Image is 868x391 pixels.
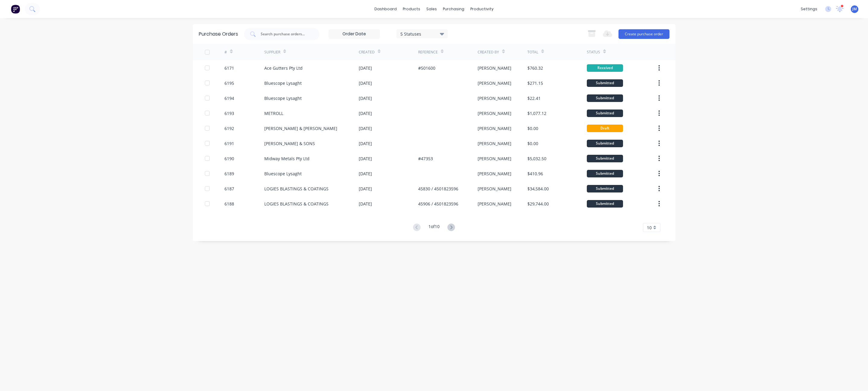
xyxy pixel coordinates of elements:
[587,49,600,55] div: Status
[478,95,511,101] div: [PERSON_NAME]
[224,110,234,116] div: 6193
[264,110,283,116] div: METROLL
[224,95,234,101] div: 6194
[224,125,234,132] div: 6192
[224,80,234,86] div: 6195
[587,94,623,102] div: Submitted
[478,170,511,177] div: [PERSON_NAME]
[527,125,538,132] div: $0.00
[418,65,435,71] div: #501600
[587,170,623,177] div: Submitted
[527,110,546,116] div: $1,077.12
[260,31,310,37] input: Search purchase orders...
[359,186,372,192] div: [DATE]
[224,65,234,71] div: 6171
[587,110,623,117] div: Submitted
[264,140,315,147] div: [PERSON_NAME] & SONS
[527,170,543,177] div: $410.96
[587,64,623,72] div: Received
[359,155,372,162] div: [DATE]
[527,95,541,101] div: $22.41
[587,155,623,162] div: Submitted
[418,49,438,55] div: Reference
[527,80,543,86] div: $271.15
[264,80,302,86] div: Bluescope Lysaght
[527,186,549,192] div: $34,584.00
[618,29,669,39] button: Create purchase order
[587,140,623,147] div: Submitted
[440,5,467,14] div: purchasing
[264,155,310,162] div: Midway Metals Pty Ltd
[11,5,20,14] img: Factory
[418,186,458,192] div: 45830 / 4501823596
[852,6,857,12] span: JM
[527,49,538,55] div: Total
[527,65,543,71] div: $760.32
[264,170,302,177] div: Bluescope Lysaght
[359,95,372,101] div: [DATE]
[224,155,234,162] div: 6190
[224,201,234,207] div: 6188
[359,110,372,116] div: [DATE]
[467,5,497,14] div: productivity
[587,185,623,192] div: Submitted
[264,49,280,55] div: Supplier
[264,65,303,71] div: Ace Gutters Pty Ltd
[478,186,511,192] div: [PERSON_NAME]
[359,140,372,147] div: [DATE]
[359,125,372,132] div: [DATE]
[587,79,623,87] div: Submitted
[647,224,652,231] span: 10
[478,125,511,132] div: [PERSON_NAME]
[478,140,511,147] div: [PERSON_NAME]
[224,186,234,192] div: 6187
[400,5,423,14] div: products
[264,95,302,101] div: Bluescope Lysaght
[359,201,372,207] div: [DATE]
[418,155,433,162] div: #47353
[400,30,444,37] div: 5 Statuses
[199,30,238,38] div: Purchase Orders
[359,170,372,177] div: [DATE]
[428,223,440,232] div: 1 of 10
[359,80,372,86] div: [DATE]
[224,170,234,177] div: 6189
[264,125,337,132] div: [PERSON_NAME] & [PERSON_NAME]
[478,49,499,55] div: Created By
[527,201,549,207] div: $29,744.00
[478,201,511,207] div: [PERSON_NAME]
[224,140,234,147] div: 6191
[798,5,820,14] div: settings
[478,155,511,162] div: [PERSON_NAME]
[478,110,511,116] div: [PERSON_NAME]
[587,125,623,132] div: Draft
[478,80,511,86] div: [PERSON_NAME]
[478,65,511,71] div: [PERSON_NAME]
[371,5,400,14] a: dashboard
[264,186,329,192] div: LOGIES BLASTINGS & COATINGS
[423,5,440,14] div: sales
[264,201,329,207] div: LOGIES BLASTINGS & COATINGS
[359,49,375,55] div: Created
[527,140,538,147] div: $0.00
[587,200,623,208] div: Submitted
[418,201,458,207] div: 45906 / 4501823596
[224,49,227,55] div: #
[329,30,380,39] input: Order Date
[527,155,546,162] div: $5,032.50
[359,65,372,71] div: [DATE]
